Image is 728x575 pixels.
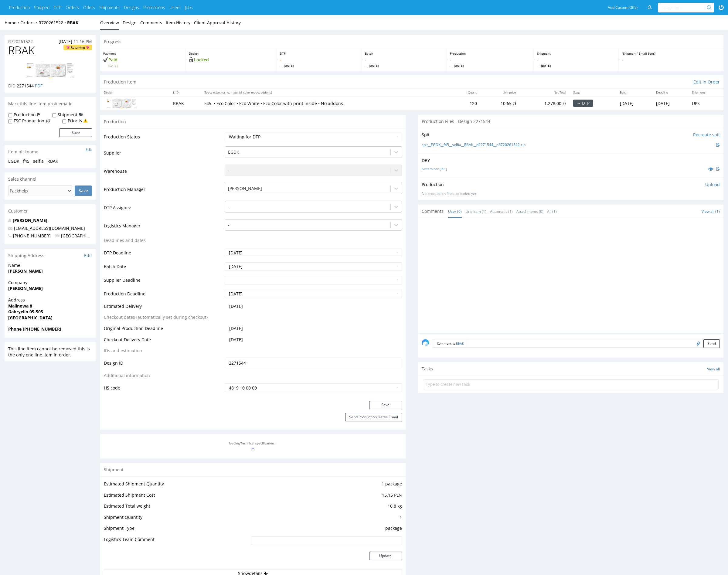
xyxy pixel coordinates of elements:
[100,35,723,48] div: Progress
[204,100,449,107] p: F45. • Eco Color • Eco White • Eco Color with print inside • No addons
[250,502,402,514] td: 10.8 kg
[104,314,223,325] td: Checkout dates (automatically set during checkout)
[622,57,720,63] p: -
[169,96,201,110] td: RBAK
[365,51,444,56] p: Batch
[103,57,182,68] p: Paid
[104,383,223,393] td: HS code
[8,83,15,89] span: DID
[14,112,36,118] label: Production
[104,303,223,314] td: Estimated Delivery
[83,118,88,123] img: yellow_warning_triangle.png
[280,63,359,68] span: [DATE]
[422,366,433,372] span: Tasks
[604,3,641,12] a: Add Custom Offer
[481,89,520,96] th: Unit price
[456,341,464,345] a: RBAK
[422,191,720,196] div: No production files uploaded yet
[616,96,652,110] td: [DATE]
[369,552,402,560] button: Update
[5,204,96,218] div: Customer
[5,20,20,26] a: Home
[422,339,429,346] img: share_image_120x120.png
[104,336,223,347] td: Checkout Delivery Date
[5,97,96,111] div: Mark this line item problematic
[250,514,402,525] td: 1
[104,146,223,164] td: Supplier
[66,5,79,11] a: Orders
[169,5,181,11] a: Users
[104,325,223,336] td: Original Production Deadline
[622,51,720,56] p: "Shipment" Email Sent?
[104,237,223,248] td: Deadlines and dates
[26,63,74,78] img: version_two_editor_design.png
[100,89,169,96] th: Design
[68,118,82,124] label: Priority
[450,63,531,68] span: [DATE]
[104,200,223,219] td: DTP Assignee
[490,205,513,218] a: Automatic (1)
[123,15,137,30] a: Design
[703,339,720,348] button: Send
[54,5,61,11] a: DTP
[143,5,165,11] a: Promotions
[365,57,444,68] p: -
[693,79,720,85] a: Edit In Order
[83,5,95,11] a: Offers
[8,326,61,332] strong: Phone [PHONE_NUMBER]
[8,280,92,286] span: Company
[104,480,250,492] td: Estimated Shipment Quantity
[104,525,250,536] td: Shipment Type
[8,262,92,268] span: Name
[169,89,201,96] th: LIID
[448,205,462,218] a: User (0)
[537,63,616,68] span: [DATE]
[652,89,689,96] th: Deadline
[140,15,162,30] a: Comments
[104,536,250,549] td: Logistics Team Comment
[465,205,486,218] a: Line Item (1)
[8,158,92,164] div: EGDK__f45__selfia__RBAK
[5,249,96,262] div: Shipping Address
[422,182,444,188] p: Production
[652,96,689,110] td: [DATE]
[9,5,30,11] a: Production
[418,115,723,128] div: Production Files - Design 2271544
[573,100,593,107] div: → DTP
[452,96,481,110] td: 120
[537,51,616,56] p: Shipment
[104,262,223,275] td: Batch Date
[104,132,223,146] td: Production Status
[423,379,719,389] input: Type to create new task
[55,233,104,239] span: [GEOGRAPHIC_DATA]
[34,5,49,11] a: Shipped
[537,57,616,68] p: -
[688,96,723,110] td: UPS
[702,209,720,214] a: View all (1)
[280,57,359,68] p: -
[104,182,223,200] td: Production Manager
[433,339,468,348] p: Comment to
[250,480,402,492] td: 1 package
[104,164,223,182] td: Warehouse
[86,147,92,152] a: Edit
[20,20,39,26] a: Orders
[229,325,243,331] span: [DATE]
[189,57,274,63] p: Locked
[250,525,402,536] td: package
[46,118,50,124] img: icon-fsc-production-flag.svg
[250,492,402,503] td: 15.15 PLN
[14,118,44,124] label: FSC Production
[450,57,531,68] p: -
[8,303,32,309] strong: Malinowa 8
[99,5,120,11] a: Shipments
[8,39,33,45] a: R720261522
[65,45,90,50] span: Returning
[100,463,406,476] div: Shipment
[17,83,34,89] span: 2271544
[8,309,43,315] strong: Gabryelin 05-505
[79,112,83,118] img: icon-shipping-flag.svg
[369,401,402,409] button: Save
[104,289,223,303] td: Production Deadline
[5,145,96,158] div: Item nickname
